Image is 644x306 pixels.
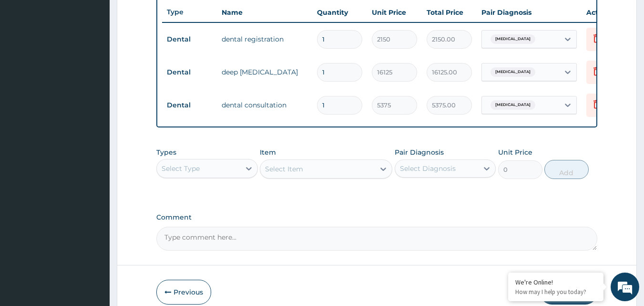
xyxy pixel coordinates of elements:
[544,160,589,179] button: Add
[422,3,477,22] th: Total Price
[156,280,211,305] button: Previous
[156,148,176,157] label: Types
[491,67,535,77] span: [MEDICAL_DATA]
[491,100,535,110] span: [MEDICAL_DATA]
[162,164,200,173] div: Select Type
[55,92,132,189] span: We're online!
[156,213,598,222] label: Comment
[582,3,629,22] th: Actions
[260,148,276,157] label: Item
[162,3,217,21] th: Type
[217,3,312,22] th: Name
[491,34,535,44] span: [MEDICAL_DATA]
[217,30,312,49] td: dental registration
[217,95,312,115] td: dental consultation
[162,96,217,114] td: Dental
[367,3,422,22] th: Unit Price
[400,164,456,173] div: Select Diagnosis
[156,5,179,28] div: Minimize live chat window
[162,63,217,81] td: Dental
[395,148,444,157] label: Pair Diagnosis
[515,278,596,286] div: We're Online!
[477,3,582,22] th: Pair Diagnosis
[5,204,182,238] textarea: Type your message and hit 'Enter'
[312,3,367,22] th: Quantity
[162,31,217,48] td: Dental
[50,53,160,66] div: Chat with us now
[498,148,532,157] label: Unit Price
[217,63,312,82] td: deep [MEDICAL_DATA]
[515,288,596,296] p: How may I help you today?
[18,48,39,72] img: d_794563401_company_1708531726252_794563401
